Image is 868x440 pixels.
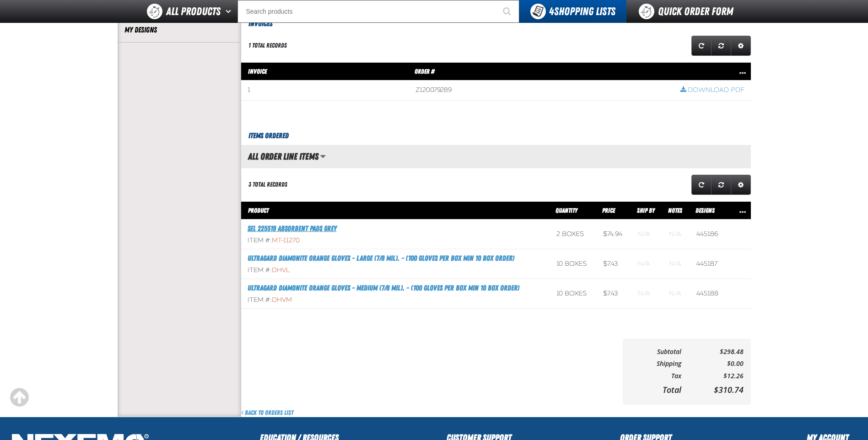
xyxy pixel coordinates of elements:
[248,254,514,263] a: Ultragard Diamonite Orange Gloves - Large (7/8 mil). - (100 gloves per box MIN 10 box order)
[272,236,300,244] span: MT-11270
[630,370,682,382] td: Tax
[602,207,615,214] span: Price
[731,36,751,56] a: Expand or Collapse Grid Settings
[555,207,577,214] span: Quantity
[681,358,743,370] td: $0.00
[248,180,287,189] div: 3 total records
[124,25,234,35] a: My Designs
[248,266,544,275] div: Item #:
[663,279,690,309] td: Blank
[409,80,674,101] td: Z120079289
[550,220,597,249] td: 2 boxes
[714,384,744,395] span: $310.74
[248,296,544,305] div: Item #:
[550,279,597,309] td: 10 boxes
[728,201,751,220] th: Row actions
[681,370,743,382] td: $12.26
[674,62,751,80] th: Row actions
[241,130,751,141] h3: Items Ordered
[731,175,751,195] a: Expand or Collapse Grid Settings
[690,220,728,249] td: 445186
[241,151,318,161] h2: All Order Line Items
[711,175,731,195] a: Reset grid action
[631,279,663,309] td: Blank
[668,207,682,214] span: Notes
[248,224,337,233] a: Sel 225519 Absorbent Pads Grey
[597,220,631,249] td: $74.94
[630,346,682,358] td: Subtotal
[597,279,631,309] td: $7.43
[241,408,293,417] a: Back to Orders List
[690,249,728,279] td: 445187
[248,236,544,245] div: Item #:
[631,220,663,249] td: Blank
[631,249,663,279] td: Blank
[695,207,715,214] span: Designs
[690,279,728,309] td: 445188
[9,387,29,408] div: Scroll to the top
[680,86,744,95] a: Download PDF row action
[166,3,221,20] span: All Products
[272,296,292,304] span: DHVM
[241,18,751,29] h3: Invoices
[272,266,290,274] span: DHVL
[550,249,597,279] td: 10 boxes
[663,249,690,279] td: Blank
[663,220,690,249] td: Blank
[711,36,731,56] a: Reset grid action
[320,149,326,164] button: Manage grid views. Current view is All Order Line Items
[415,68,435,75] span: Order #
[637,207,655,214] span: Ship By
[241,80,410,101] td: 1
[691,175,712,195] a: Refresh grid action
[248,41,287,50] div: 1 total records
[549,5,615,18] span: Shopping Lists
[630,358,682,370] td: Shipping
[248,284,519,292] a: Ultragard Diamonite Orange Gloves - Medium (7/8 mil). - (100 gloves per box MIN 10 box order)
[630,382,682,397] td: Total
[549,5,554,18] strong: 4
[248,207,269,214] span: Product
[597,249,631,279] td: $7.43
[681,346,743,358] td: $298.48
[248,68,267,75] span: Invoice
[691,36,712,56] a: Refresh grid action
